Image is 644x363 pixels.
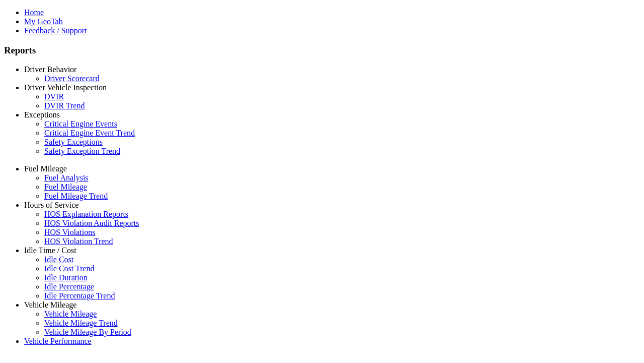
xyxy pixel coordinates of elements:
[44,138,103,146] a: Safety Exceptions
[44,210,128,218] a: HOS Explanation Reports
[4,45,640,56] h3: Reports
[24,8,44,17] a: Home
[44,255,73,264] a: Idle Cost
[44,310,97,318] a: Vehicle Mileage
[24,300,76,309] a: Vehicle Mileage
[44,291,115,300] a: Idle Percentage Trend
[44,101,85,110] a: DVIR Trend
[24,246,76,255] a: Idle Time / Cost
[24,110,60,119] a: Exceptions
[44,192,108,200] a: Fuel Mileage Trend
[44,319,118,327] a: Vehicle Mileage Trend
[44,74,100,83] a: Driver Scorecard
[24,83,107,92] a: Driver Vehicle Inspection
[44,273,88,282] a: Idle Duration
[44,183,87,191] a: Fuel Mileage
[44,147,120,155] a: Safety Exception Trend
[44,328,131,336] a: Vehicle Mileage By Period
[44,264,95,273] a: Idle Cost Trend
[44,219,139,227] a: HOS Violation Audit Reports
[44,119,117,128] a: Critical Engine Events
[24,26,87,35] a: Feedback / Support
[24,164,67,173] a: Fuel Mileage
[44,129,135,137] a: Critical Engine Event Trend
[24,337,92,345] a: Vehicle Performance
[24,65,76,74] a: Driver Behavior
[24,17,63,26] a: My GeoTab
[24,201,78,209] a: Hours of Service
[44,92,64,101] a: DVIR
[44,237,113,246] a: HOS Violation Trend
[44,282,94,291] a: Idle Percentage
[44,228,95,236] a: HOS Violations
[44,173,89,182] a: Fuel Analysis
